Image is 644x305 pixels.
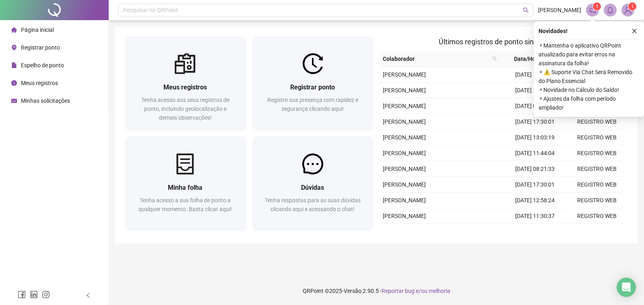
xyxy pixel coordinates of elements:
th: Origem [561,51,621,67]
span: Reportar bug e/ou melhoria [382,288,450,294]
div: Open Intercom Messenger [617,278,636,297]
span: schedule [11,98,17,104]
span: clock-circle [11,80,17,86]
span: file [11,62,17,68]
span: Registrar ponto [21,44,60,51]
td: REGISTRO WEB [566,224,628,240]
td: [DATE] 17:30:01 [504,177,566,193]
td: REGISTRO WEB [566,193,628,208]
span: Últimos registros de ponto sincronizados [439,37,569,46]
span: linkedin [30,290,38,299]
span: 1 [631,4,634,9]
span: home [11,27,17,33]
td: REGISTRO WEB [566,83,628,98]
td: [DATE] 07:59:49 [504,98,566,114]
td: REGISTRO WEB [566,67,628,83]
th: Data/Hora [500,51,561,67]
td: [DATE] 13:00:07 [504,67,566,83]
img: 1361 [622,4,634,16]
span: [PERSON_NAME] [383,71,426,78]
td: REGISTRO WEB [566,98,628,114]
td: [DATE] 11:44:04 [504,145,566,161]
footer: QRPoint © 2025 - 2.90.5 - [109,277,644,305]
span: environment [11,45,17,50]
span: [PERSON_NAME] [383,103,426,109]
span: [PERSON_NAME] [383,213,426,219]
span: [PERSON_NAME] [383,118,426,125]
span: facebook [18,290,26,299]
span: bell [607,6,614,14]
span: Meus registros [21,80,58,86]
span: search [523,7,529,13]
td: [DATE] 11:31:54 [504,83,566,98]
td: [DATE] 11:30:37 [504,208,566,224]
a: Registrar pontoRegistre sua presença com rapidez e segurança clicando aqui! [252,36,374,130]
td: REGISTRO WEB [566,208,628,224]
span: Meus registros [163,83,207,91]
span: Tenha respostas para as suas dúvidas clicando aqui e acessando o chat! [265,197,361,212]
span: Tenha acesso a sua folha de ponto a qualquer momento. Basta clicar aqui! [138,197,232,212]
a: DúvidasTenha respostas para as suas dúvidas clicando aqui e acessando o chat! [252,137,374,230]
span: [PERSON_NAME] [383,166,426,172]
td: REGISTRO WEB [566,161,628,177]
a: Minha folhaTenha acesso a sua folha de ponto a qualquer momento. Basta clicar aqui! [125,137,246,230]
span: Dúvidas [301,184,324,191]
span: search [492,56,497,61]
span: Minha folha [168,184,202,191]
td: [DATE] 17:30:01 [504,114,566,130]
span: [PERSON_NAME] [383,181,426,188]
span: Registrar ponto [290,83,335,91]
span: Minhas solicitações [21,98,70,104]
sup: Atualize o seu contato no menu Meus Dados [628,2,636,10]
span: [PERSON_NAME] [383,150,426,156]
a: Meus registrosTenha acesso aos seus registros de ponto, incluindo geolocalização e demais observa... [125,36,246,130]
span: Tenha acesso aos seus registros de ponto, incluindo geolocalização e demais observações! [141,97,229,121]
td: REGISTRO WEB [566,145,628,161]
td: REGISTRO WEB [566,114,628,130]
sup: 1 [593,2,601,10]
span: Página inicial [21,27,54,33]
span: instagram [42,290,50,299]
span: [PERSON_NAME] [538,6,581,15]
span: [PERSON_NAME] [383,87,426,93]
span: Versão [344,288,361,294]
td: [DATE] 07:59:51 [504,224,566,240]
span: Colaborador [383,54,489,63]
span: Registre sua presença com rapidez e segurança clicando aqui! [267,97,358,112]
span: Data/Hora [504,54,551,63]
span: notification [589,6,596,14]
span: Espelho de ponto [21,62,64,68]
span: left [85,293,91,298]
td: REGISTRO WEB [566,130,628,145]
td: [DATE] 12:58:24 [504,193,566,208]
span: 1 [596,4,599,9]
span: [PERSON_NAME] [383,134,426,141]
td: REGISTRO WEB [566,177,628,193]
td: [DATE] 08:21:33 [504,161,566,177]
span: search [491,53,499,65]
span: [PERSON_NAME] [383,197,426,203]
td: [DATE] 13:03:19 [504,130,566,145]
